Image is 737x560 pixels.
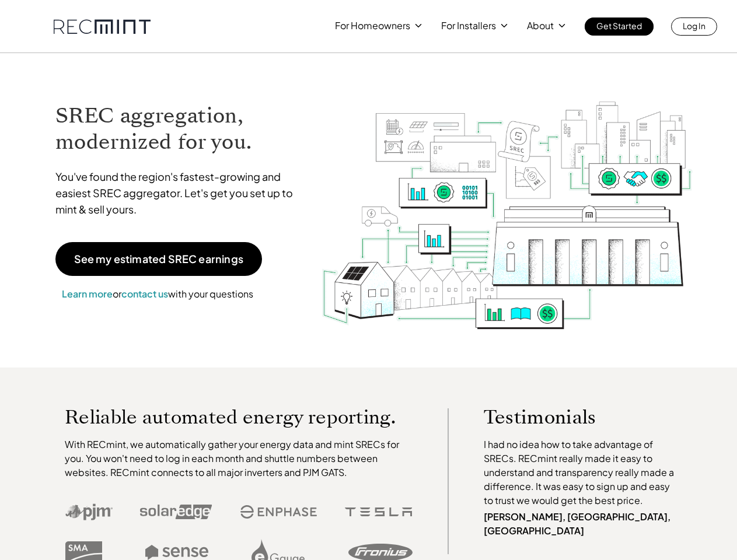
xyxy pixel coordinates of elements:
[335,17,410,34] p: For Homeowners
[55,242,262,276] a: See my estimated SREC earnings
[74,254,243,264] p: See my estimated SREC earnings
[62,288,113,300] a: Learn more
[321,71,693,332] img: RECmint value cycle
[55,286,260,302] p: or with your questions
[683,17,705,34] p: Log In
[484,510,680,538] p: [PERSON_NAME], [GEOGRAPHIC_DATA], [GEOGRAPHIC_DATA]
[585,17,654,36] a: Get Started
[596,17,642,34] p: Get Started
[441,17,496,34] p: For Installers
[65,408,413,426] p: Reliable automated energy reporting.
[55,169,304,218] p: You've found the region's fastest-growing and easiest SREC aggregator. Let's get you set up to mi...
[65,437,413,480] p: With RECmint, we automatically gather your energy data and mint SRECs for you. You won't need to ...
[121,288,168,300] a: contact us
[484,408,658,426] p: Testimonials
[484,437,680,508] p: I had no idea how to take advantage of SRECs. RECmint really made it easy to understand and trans...
[55,103,304,155] h1: SREC aggregation, modernized for you.
[671,17,717,36] a: Log In
[527,17,554,34] p: About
